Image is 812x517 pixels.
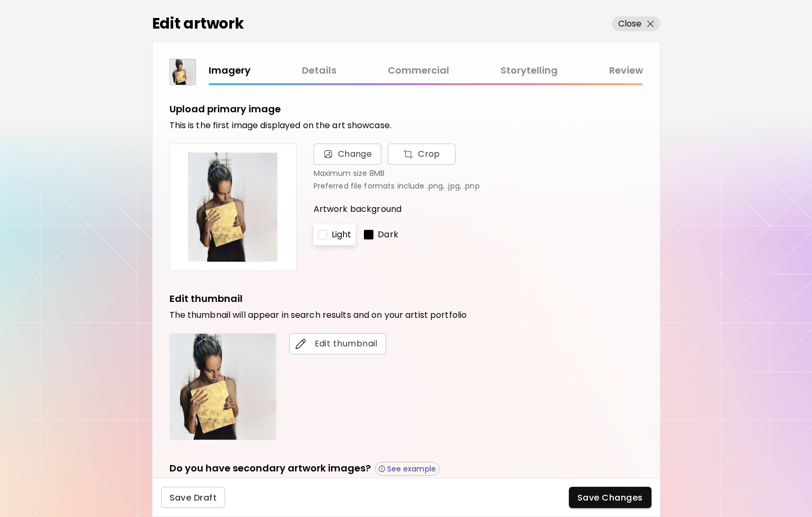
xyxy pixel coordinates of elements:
p: Maximum size 8MB [314,169,643,177]
span: Change [314,144,381,165]
p: Light [332,228,352,241]
h6: The thumbnail will appear in search results and on your artist portfolio [169,310,643,320]
button: Save Draft [161,487,226,508]
p: Artwork background [314,203,643,216]
h5: Edit thumbnail [169,292,243,306]
button: Save Changes [569,487,652,508]
span: Change [338,148,372,161]
a: Details [302,63,336,78]
span: Crop [396,148,447,161]
a: Storytelling [501,63,558,78]
span: Edit thumbnail [298,337,378,350]
a: Review [609,63,643,78]
img: thumbnail [170,59,195,85]
span: Save Changes [577,492,643,503]
h6: This is the first image displayed on the art showcase. [169,120,643,131]
p: Preferred file formats include .png, .jpg, .pnp [314,182,643,190]
h5: Upload primary image [169,102,281,116]
p: See example [387,464,436,474]
button: See example [375,462,440,476]
img: edit [296,338,306,349]
a: Commercial [388,63,449,78]
span: Save Draft [169,492,217,503]
p: Dark [378,228,398,241]
h5: Do you have secondary artwork images? [169,461,371,476]
button: Change [388,144,456,165]
button: editEdit thumbnail [289,333,386,354]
